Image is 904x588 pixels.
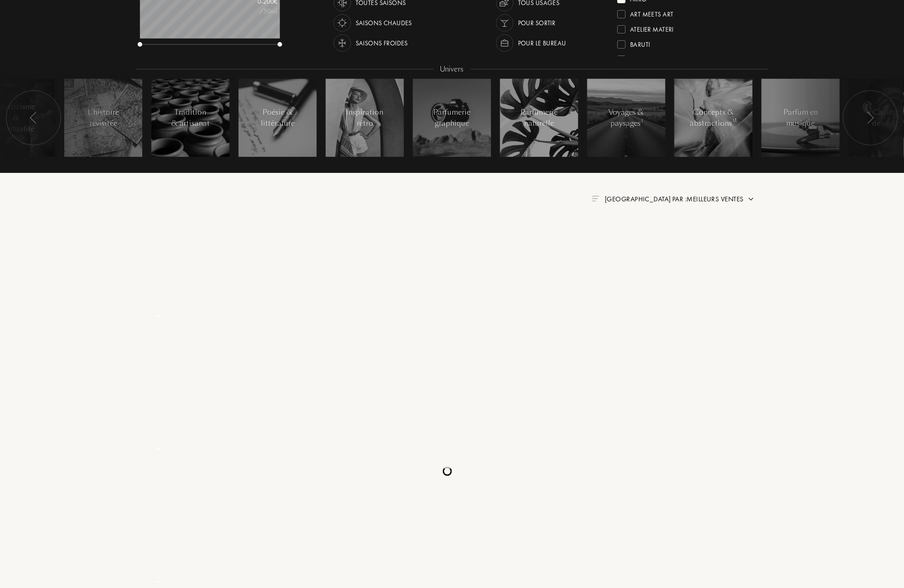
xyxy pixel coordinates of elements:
[141,364,177,400] img: pf_empty.png
[733,117,737,124] span: 13
[139,435,179,453] div: _
[867,112,874,124] img: arr_left.svg
[141,231,177,267] img: pf_empty.png
[748,195,755,203] img: arrow.png
[630,22,674,34] div: Atelier Materi
[139,424,179,434] div: _
[690,107,737,129] div: Concepts & abstractions
[139,569,179,587] div: _
[258,107,297,129] div: Poésie & littérature
[605,194,744,204] span: [GEOGRAPHIC_DATA] par : Meilleurs ventes
[139,558,179,567] div: _
[518,14,556,32] div: Pour sortir
[520,107,559,129] div: Parfumerie naturelle
[607,107,646,129] div: Voyages & paysages
[433,107,472,129] div: Parfumerie graphique
[641,117,643,124] span: 1
[434,64,470,75] div: Univers
[630,6,673,19] div: Art Meets Art
[336,37,349,50] img: usage_season_cold_white.svg
[141,498,177,534] img: pf_empty.png
[356,14,412,32] div: Saisons chaudes
[139,455,179,465] div: _
[346,107,385,129] div: Inspiration rétro
[139,302,179,320] div: _
[139,291,179,301] div: _
[498,17,511,29] img: usage_occasion_party_white.svg
[630,52,675,64] div: Binet-Papillon
[630,37,650,49] div: Baruti
[356,34,408,52] div: Saisons froides
[592,196,599,201] img: filter_by.png
[171,107,210,129] div: Tradition & artisanat
[518,34,566,52] div: Pour le bureau
[336,17,349,29] img: usage_season_hot_white.svg
[498,37,511,50] img: usage_occasion_work_white.svg
[232,6,278,16] div: /50mL
[30,112,37,124] img: arr_left.svg
[139,322,179,331] div: _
